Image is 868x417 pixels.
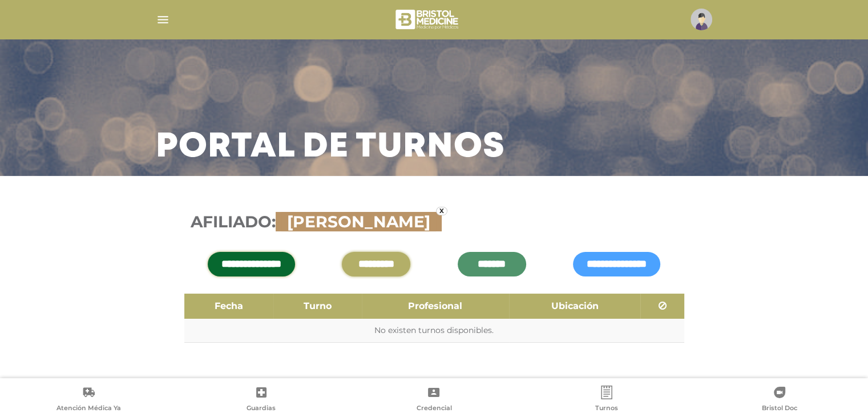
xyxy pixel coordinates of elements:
[175,386,348,415] a: Guardias
[156,13,170,27] img: Cober_menu-lines-white.svg
[394,6,462,33] img: bristol-medicine-blanco.png
[56,404,121,414] span: Atención Médica Ya
[509,294,641,319] th: Ubicación
[436,207,447,215] a: x
[184,294,274,319] th: Fecha
[520,386,693,415] a: Turnos
[281,212,436,231] span: [PERSON_NAME]
[191,212,678,232] h3: Afiliado:
[156,133,505,162] h3: Portal de turnos
[416,404,451,414] span: Credencial
[691,9,712,30] img: profile-placeholder.svg
[362,294,509,319] th: Profesional
[2,386,175,415] a: Atención Médica Ya
[247,404,276,414] span: Guardias
[595,404,618,414] span: Turnos
[348,386,520,415] a: Credencial
[273,294,362,319] th: Turno
[693,386,866,415] a: Bristol Doc
[762,404,797,414] span: Bristol Doc
[184,319,684,343] td: No existen turnos disponibles.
